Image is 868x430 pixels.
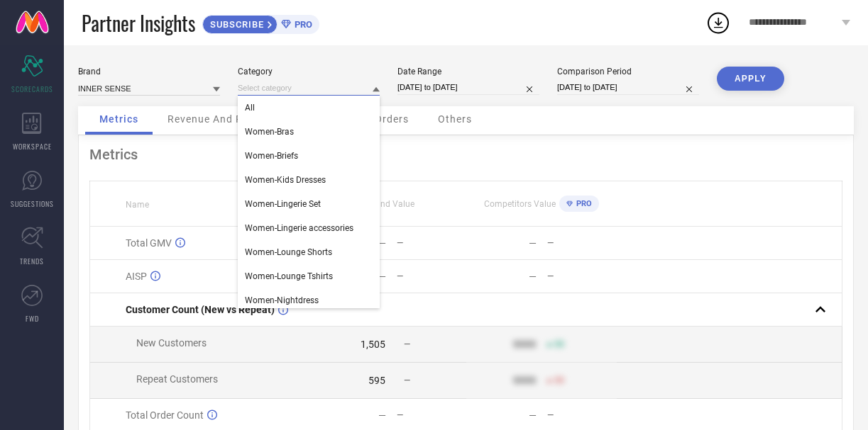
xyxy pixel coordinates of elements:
span: AISP [126,271,147,282]
div: — [529,409,537,421]
span: WORKSPACE [13,141,52,152]
span: Partner Insights [82,9,195,38]
span: Women-Lounge Tshirts [245,271,333,281]
span: Women-Bras [245,127,294,137]
span: Total Order Count [126,409,204,421]
span: Name [126,200,149,210]
span: SUGGESTIONS [11,198,54,209]
span: New Customers [136,337,207,349]
div: Brand [78,67,220,77]
span: 50 [554,339,564,349]
span: SUBSCRIBE [203,19,268,30]
span: Competitors Value [484,199,556,209]
div: — [547,238,616,248]
span: TRENDS [20,256,44,266]
div: 9999 [513,375,536,386]
span: FWD [26,313,39,324]
div: — [529,237,537,249]
span: SCORECARDS [11,84,53,94]
span: Women-Lounge Shorts [245,247,332,257]
span: Metrics [99,113,138,125]
input: Select category [238,81,380,96]
span: Women-Kids Dresses [245,175,326,185]
div: Women-Briefs [238,144,380,168]
span: Women-Lingerie Set [245,199,321,209]
div: — [547,271,616,281]
span: Women-Nightdress [245,295,319,305]
div: Date Range [397,67,539,77]
div: — [378,271,386,282]
span: Brand Value [368,199,414,209]
div: Women-Lingerie accessories [238,216,380,240]
span: Women-Briefs [245,151,298,161]
div: All [238,96,380,120]
div: — [397,410,466,420]
div: Category [238,67,380,77]
span: PRO [573,199,592,208]
div: Women-Bras [238,120,380,144]
span: Revenue And Pricing [167,113,271,125]
div: — [378,409,386,421]
input: Select comparison period [557,80,699,95]
span: 50 [554,375,564,385]
input: Select date range [397,80,539,95]
div: Open download list [705,10,731,35]
div: — [547,410,616,420]
span: Women-Lingerie accessories [245,223,353,233]
div: Comparison Period [557,67,699,77]
span: Total GMV [126,237,172,249]
span: Others [438,113,472,125]
span: PRO [291,19,312,30]
div: Metrics [89,146,842,163]
div: — [529,271,537,282]
div: 595 [368,375,385,386]
button: APPLY [717,67,784,91]
div: Women-Lounge Shorts [238,240,380,264]
div: 9999 [513,339,536,350]
span: Repeat Customers [136,373,218,385]
div: Women-Kids Dresses [238,168,380,192]
div: Women-Lounge Tshirts [238,264,380,288]
a: SUBSCRIBEPRO [202,11,319,34]
span: — [404,375,410,385]
div: — [378,237,386,249]
div: Women-Lingerie Set [238,192,380,216]
span: — [404,339,410,349]
div: Women-Nightdress [238,288,380,312]
span: Customer Count (New vs Repeat) [126,304,275,315]
div: — [397,238,466,248]
span: All [245,103,255,113]
div: — [397,271,466,281]
div: 1,505 [361,339,385,350]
